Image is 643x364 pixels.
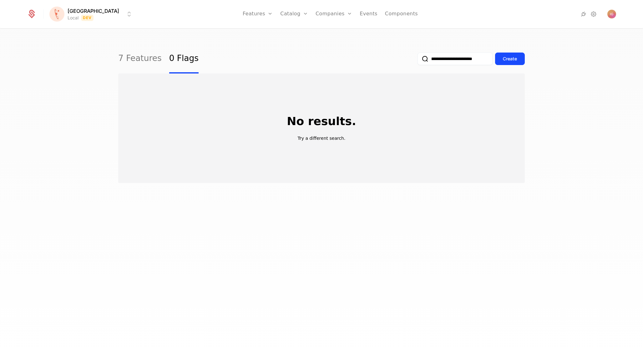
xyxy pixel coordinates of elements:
[68,15,78,21] div: Local
[51,7,133,21] button: Select environment
[68,7,119,15] span: [GEOGRAPHIC_DATA]
[590,10,597,18] a: Settings
[298,135,346,141] p: Try a different search.
[607,10,616,18] button: Open user button
[169,44,199,73] a: 0 Flags
[580,10,587,18] a: Integrations
[607,10,616,18] img: Igor Grebenarovic
[503,56,517,62] div: Create
[118,44,162,73] a: 7 Features
[49,7,64,22] img: Florence
[287,115,356,128] p: No results.
[495,53,525,65] button: Create
[81,15,94,21] span: Dev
